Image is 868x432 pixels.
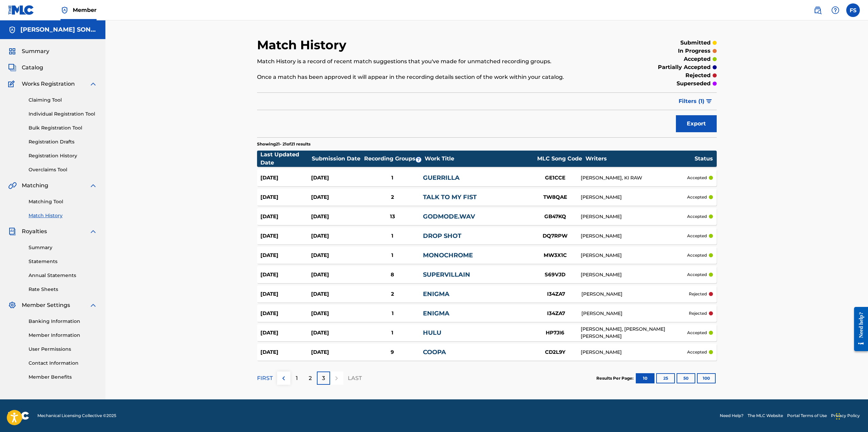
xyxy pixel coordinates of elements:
p: accepted [687,272,707,278]
div: 8 [362,271,423,279]
div: [PERSON_NAME] [581,349,687,356]
a: CatalogCatalog [8,64,43,72]
div: Status [695,155,713,163]
div: [PERSON_NAME] [581,291,689,298]
div: [DATE] [311,232,362,240]
div: User Menu [846,3,860,17]
div: TW8QAE [530,193,581,201]
p: accepted [684,55,711,63]
img: expand [89,80,97,88]
div: I34ZA7 [530,290,581,298]
a: MONOCHROME [423,252,473,259]
span: Member [73,6,97,14]
a: Banking Information [29,318,97,325]
p: accepted [687,233,707,239]
a: HULU [423,329,441,336]
img: search [814,6,822,14]
a: User Permissions [29,346,97,353]
p: accepted [687,213,707,220]
button: Export [676,115,717,132]
p: Results Per Page: [596,375,635,381]
p: superseded [677,80,711,88]
div: [PERSON_NAME] [581,271,687,278]
a: SummarySummary [8,47,49,55]
img: Top Rightsholder [61,6,69,14]
div: MW3X1C [530,252,581,259]
a: Overclaims Tool [29,166,97,173]
span: Filters ( 1 ) [679,97,704,105]
div: [DATE] [260,174,311,182]
a: SUPERVILLAIN [423,271,470,278]
button: 25 [656,373,675,383]
a: Summary [29,244,97,251]
div: [DATE] [260,271,311,279]
div: Work Title [425,155,533,163]
p: 2 [309,374,312,382]
img: filter [706,99,712,103]
img: Summary [8,47,16,55]
a: DROP SHOT [423,232,461,240]
a: Claiming Tool [29,97,97,104]
img: expand [89,182,97,190]
div: 1 [362,329,423,337]
a: TALK TO MY FIST [423,193,477,201]
div: [DATE] [260,348,311,356]
img: Member Settings [8,301,16,309]
p: rejected [685,71,711,80]
div: [DATE] [311,348,362,356]
iframe: Resource Center [849,301,868,356]
div: [DATE] [311,290,362,298]
a: Portal Terms of Use [787,413,827,419]
div: [DATE] [311,271,362,279]
p: accepted [687,349,707,355]
div: [DATE] [311,252,362,259]
a: Contact Information [29,360,97,367]
span: Summary [22,47,49,55]
div: Writers [585,155,694,163]
a: GUERRILLA [423,174,460,182]
div: GB47KQ [530,213,581,221]
div: [DATE] [260,232,311,240]
a: Member Information [29,332,97,339]
img: Works Registration [8,80,17,88]
div: [DATE] [311,310,362,317]
p: rejected [689,310,707,316]
img: MLC Logo [8,5,34,15]
div: HP7JI6 [530,329,581,337]
div: 2 [362,193,423,201]
span: Royalties [22,227,47,236]
img: help [831,6,839,14]
span: Works Registration [22,80,75,88]
img: logo [8,412,29,420]
p: FIRST [257,374,273,382]
div: [DATE] [260,290,311,298]
div: 2 [362,290,423,298]
a: Individual Registration Tool [29,110,97,118]
div: [DATE] [311,213,362,221]
div: CD2L9Y [530,348,581,356]
div: [DATE] [260,329,311,337]
div: [DATE] [260,252,311,259]
a: Matching Tool [29,198,97,205]
a: Need Help? [720,413,744,419]
img: expand [89,301,97,309]
div: 9 [362,348,423,356]
div: [PERSON_NAME] [581,232,687,240]
p: in progress [678,47,711,55]
a: GODMODE.WAV [423,213,475,220]
div: S69VJD [530,271,581,279]
div: [DATE] [311,193,362,201]
img: Accounts [8,26,16,34]
a: ENIGMA [423,310,449,317]
p: Once a match has been approved it will appear in the recording details section of the work within... [257,73,611,81]
a: Annual Statements [29,272,97,279]
div: 1 [362,232,423,240]
div: Recording Groups [363,155,424,163]
img: Catalog [8,64,16,72]
a: Privacy Policy [831,413,860,419]
div: [PERSON_NAME], [PERSON_NAME] [PERSON_NAME] [581,326,687,340]
div: MLC Song Code [534,155,585,163]
img: Matching [8,182,17,190]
